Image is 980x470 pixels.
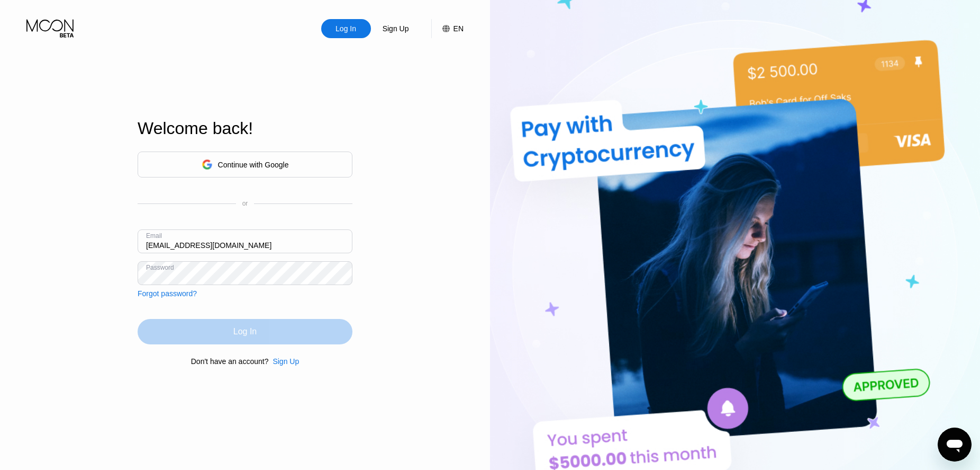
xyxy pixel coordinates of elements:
div: Sign Up [382,23,410,34]
div: Password [146,264,174,271]
div: Email [146,232,162,240]
div: Sign Up [273,357,299,366]
div: Log In [321,19,371,38]
div: Welcome back! [138,119,352,138]
div: Sign Up [268,357,299,366]
div: Continue with Google [218,161,289,169]
div: EN [453,24,464,33]
div: Don't have an account? [191,357,269,366]
div: EN [431,19,464,38]
div: or [242,200,248,207]
iframe: Button to launch messaging window [938,428,972,462]
div: Forgot password? [138,289,197,298]
div: Log In [138,319,352,344]
div: Continue with Google [138,152,352,178]
div: Log In [334,23,357,34]
div: Log In [233,326,257,337]
div: Sign Up [371,19,421,38]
